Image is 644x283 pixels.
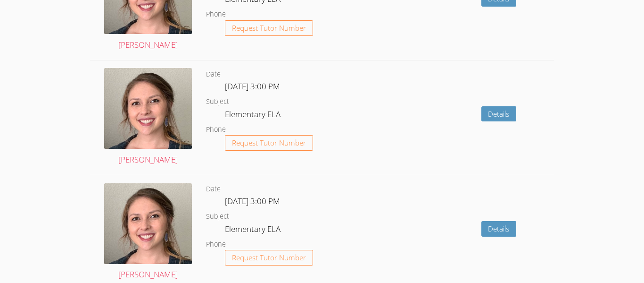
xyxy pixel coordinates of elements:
dt: Phone [206,239,226,250]
button: Request Tutor Number [225,250,313,266]
span: Request Tutor Number [232,254,306,261]
dt: Phone [206,124,226,136]
dt: Phone [206,9,226,20]
button: Request Tutor Number [225,135,313,151]
dd: Elementary ELA [225,108,282,124]
a: Details [481,106,517,122]
dt: Subject [206,211,229,223]
img: avatar.png [104,183,192,264]
a: [PERSON_NAME] [104,183,192,282]
span: [DATE] 3:00 PM [225,81,280,92]
dt: Subject [206,96,229,108]
span: Request Tutor Number [232,25,306,32]
dt: Date [206,69,221,80]
a: [PERSON_NAME] [104,68,192,167]
dt: Date [206,183,221,195]
button: Request Tutor Number [225,20,313,36]
a: Details [481,221,517,237]
dd: Elementary ELA [225,223,282,239]
img: avatar.png [104,68,192,149]
span: Request Tutor Number [232,139,306,146]
span: [DATE] 3:00 PM [225,196,280,206]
